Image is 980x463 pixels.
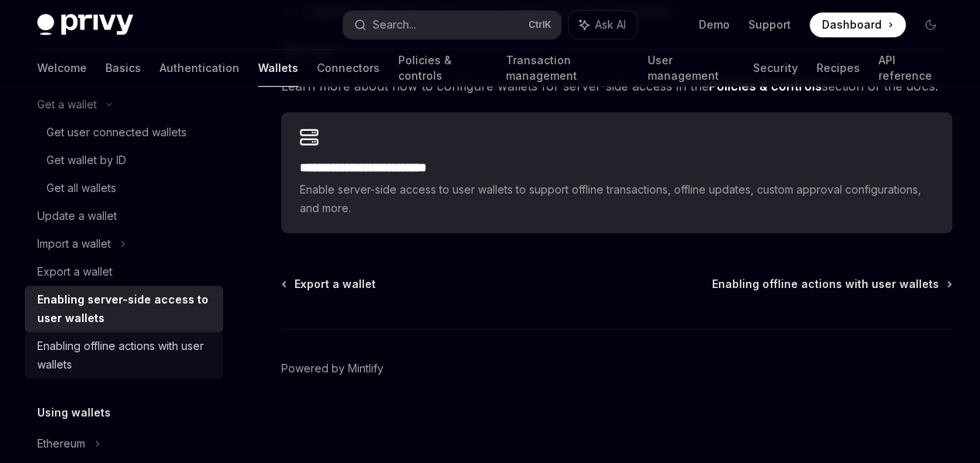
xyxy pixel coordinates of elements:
[37,14,133,36] img: dark logo
[300,180,934,218] span: Enable server-side access to user wallets to support offline transactions, offline updates, custo...
[647,50,734,87] a: User management
[46,179,116,197] div: Get all wallets
[294,276,376,292] span: Export a wallet
[37,207,117,225] div: Update a wallet
[569,11,637,39] button: Ask AI
[25,332,223,379] a: Enabling offline actions with user wallets
[918,12,943,37] button: Toggle dark mode
[25,146,223,174] a: Get wallet by ID
[37,403,111,422] h5: Using wallets
[317,50,380,87] a: Connectors
[25,286,223,332] a: Enabling server-side access to user wallets
[816,50,859,87] a: Recipes
[699,17,730,33] a: Demo
[878,50,943,87] a: API reference
[595,17,626,33] span: Ask AI
[160,50,239,87] a: Authentication
[398,50,487,87] a: Policies & controls
[37,337,214,374] div: Enabling offline actions with user wallets
[753,50,797,87] a: Security
[37,50,87,87] a: Welcome
[37,434,85,453] div: Ethereum
[712,276,951,292] a: Enabling offline actions with user wallets
[748,17,791,33] a: Support
[46,123,187,142] div: Get user connected wallets
[105,50,141,87] a: Basics
[25,174,223,202] a: Get all wallets
[25,118,223,146] a: Get user connected wallets
[283,276,376,292] a: Export a wallet
[25,202,223,230] a: Update a wallet
[37,235,111,253] div: Import a wallet
[46,151,126,170] div: Get wallet by ID
[822,17,882,33] span: Dashboard
[528,19,552,31] span: Ctrl K
[25,258,223,286] a: Export a wallet
[343,11,561,39] button: Search...CtrlK
[506,50,629,87] a: Transaction management
[712,276,939,292] span: Enabling offline actions with user wallets
[37,262,112,281] div: Export a wallet
[281,361,383,376] a: Powered by Mintlify
[810,12,906,37] a: Dashboard
[258,50,298,87] a: Wallets
[373,15,416,34] div: Search...
[37,290,214,328] div: Enabling server-side access to user wallets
